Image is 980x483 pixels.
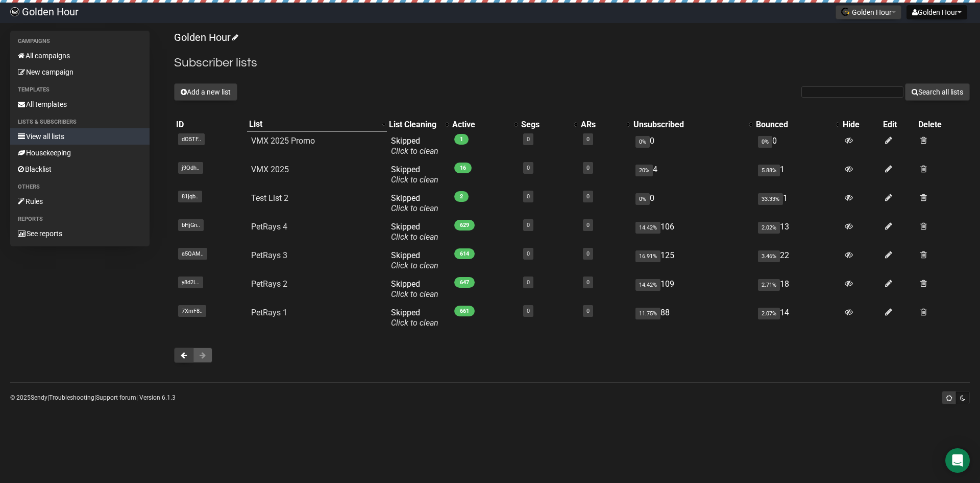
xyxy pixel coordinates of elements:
[249,119,377,129] div: List
[527,250,530,257] a: 0
[387,117,450,132] th: List Cleaning: No sort applied, activate to apply an ascending sort
[758,279,780,291] span: 2.71%
[10,96,150,112] a: All templates
[391,136,438,156] span: Skipped
[10,35,150,48] li: Campaigns
[633,120,744,130] div: Unsubscribed
[945,448,970,473] div: Open Intercom Messenger
[10,84,150,96] li: Templates
[836,5,901,19] button: Golden Hour
[758,136,772,148] span: 0%
[754,160,841,189] td: 1
[10,128,150,145] a: View all lists
[635,165,653,176] span: 20%
[754,246,841,275] td: 22
[635,279,660,291] span: 14.42%
[391,203,438,213] a: Click to clean
[756,120,830,130] div: Bounced
[178,191,202,202] span: 81jqb..
[758,165,780,176] span: 5.88%
[631,304,754,332] td: 88
[754,218,841,246] td: 13
[905,83,970,101] button: Search all lists
[176,120,244,130] div: ID
[754,117,841,132] th: Bounced: No sort applied, activate to apply an ascending sort
[10,225,150,242] a: See reports
[450,117,519,132] th: Active: No sort applied, activate to apply an ascending sort
[754,132,841,160] td: 0
[527,136,530,143] a: 0
[178,305,206,317] span: 7XmF8..
[586,136,590,143] a: 0
[454,163,472,173] span: 16
[754,189,841,218] td: 1
[906,5,967,19] button: Golden Hour
[391,165,438,185] span: Skipped
[178,248,207,260] span: a5QAM..
[527,279,530,286] a: 0
[454,277,475,288] span: 647
[10,392,176,403] p: © 2025 | | | Version 6.1.3
[631,189,754,218] td: 0
[841,117,881,132] th: Hide: No sort applied, sorting is disabled
[454,191,469,202] span: 2
[251,136,315,146] a: VMX 2025 Promo
[251,193,288,203] a: Test List 2
[391,279,438,299] span: Skipped
[391,175,438,185] a: Click to clean
[527,165,530,171] a: 0
[174,83,237,101] button: Add a new list
[916,117,970,132] th: Delete: No sort applied, sorting is disabled
[754,275,841,304] td: 18
[10,116,150,128] li: Lists & subscribers
[635,193,650,205] span: 0%
[391,146,438,156] a: Click to clean
[454,134,469,145] span: 1
[10,48,150,64] a: All campaigns
[391,193,438,213] span: Skipped
[527,308,530,314] a: 0
[178,219,204,231] span: bHjGn..
[96,394,136,401] a: Support forum
[391,318,438,328] a: Click to clean
[635,136,650,148] span: 0%
[391,232,438,242] a: Click to clean
[391,289,438,299] a: Click to clean
[631,132,754,160] td: 0
[454,220,475,231] span: 629
[10,181,150,193] li: Others
[758,193,783,205] span: 33.33%
[251,279,287,289] a: PetRays 2
[635,250,660,262] span: 16.91%
[918,120,968,130] div: Delete
[631,275,754,304] td: 109
[581,120,621,130] div: ARs
[10,145,150,161] a: Housekeeping
[391,308,438,328] span: Skipped
[454,306,475,316] span: 661
[843,120,879,130] div: Hide
[635,308,660,319] span: 11.75%
[251,250,287,260] a: PetRays 3
[631,246,754,275] td: 125
[758,308,780,319] span: 2.07%
[10,193,150,210] a: Rules
[631,117,754,132] th: Unsubscribed: No sort applied, activate to apply an ascending sort
[391,261,438,270] a: Click to clean
[586,308,590,314] a: 0
[631,160,754,189] td: 4
[178,133,205,145] span: dO5TF..
[10,161,150,177] a: Blacklist
[251,308,287,317] a: PetRays 1
[251,222,287,232] a: PetRays 4
[178,162,203,174] span: j9Qdh..
[391,250,438,270] span: Skipped
[631,218,754,246] td: 106
[174,31,237,43] a: Golden Hour
[841,8,849,16] img: favicons
[758,250,780,262] span: 3.46%
[452,120,508,130] div: Active
[586,165,590,171] a: 0
[247,117,387,132] th: List: Descending sort applied, activate to remove the sort
[586,279,590,286] a: 0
